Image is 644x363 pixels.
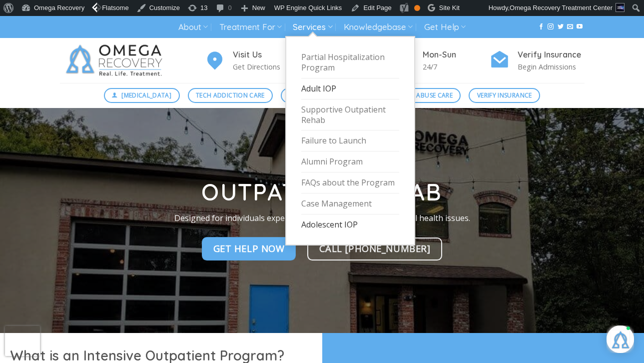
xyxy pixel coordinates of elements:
a: Follow on YouTube [577,23,583,30]
iframe: reCAPTCHA [5,326,40,356]
a: Alumni Program [301,151,399,172]
span: Call [PHONE_NUMBER] [319,241,431,255]
a: Verify Insurance Begin Admissions [490,48,585,73]
a: Follow on Twitter [558,23,564,30]
p: Begin Admissions [518,61,585,72]
a: Partial Hospitalization Program [301,47,399,78]
a: Knowledgebase [344,18,413,36]
a: Get Help [424,18,466,36]
a: Mental Health Care [281,88,363,103]
a: Call [PHONE_NUMBER] [307,237,443,260]
a: Substance Abuse Care [371,88,461,103]
a: Follow on Facebook [538,23,544,30]
a: [MEDICAL_DATA] [104,88,180,103]
a: Visit Us Get Directions [205,48,300,73]
a: Supportive Outpatient Rehab [301,99,399,131]
strong: Outpatient Rehab [201,177,442,206]
h4: Verify Insurance [518,48,585,61]
a: FAQs about the Program [301,172,399,193]
span: Get Help NOw [213,241,285,256]
a: Follow on Instagram [548,23,554,30]
span: [MEDICAL_DATA] [121,90,171,100]
div: OK [414,5,420,11]
h4: Visit Us [233,48,300,61]
a: Case Management [301,193,399,214]
a: Send us an email [567,23,573,30]
span: Tech Addiction Care [196,90,265,100]
p: Get Directions [233,61,300,72]
a: About [178,18,208,36]
span: Verify Insurance [477,90,532,100]
p: 24/7 [423,61,490,72]
a: Tech Addiction Care [188,88,273,103]
p: Designed for individuals experience substance abuse and mental health issues. [160,212,484,225]
a: Adult IOP [301,78,399,99]
img: Omega Recovery [60,38,172,83]
a: Treatment For [219,18,282,36]
a: Get Help NOw [202,237,296,260]
h4: Mon-Sun [423,48,490,61]
a: Adolescent IOP [301,214,399,235]
span: Substance Abuse Care [380,90,453,100]
a: Failure to Launch [301,130,399,151]
span: Omega Recovery Treatment Center [510,4,613,11]
span: Site Kit [439,4,460,11]
a: Services [293,18,332,36]
a: Verify Insurance [469,88,540,103]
